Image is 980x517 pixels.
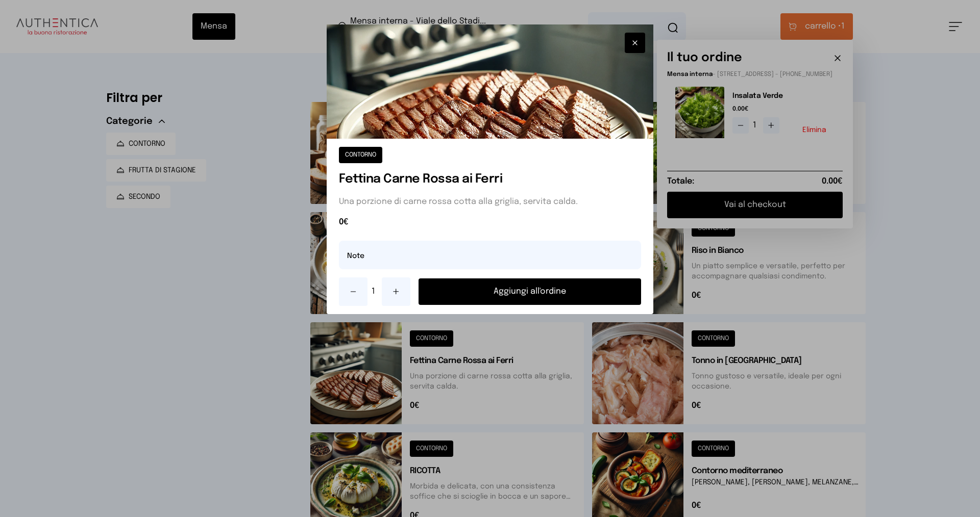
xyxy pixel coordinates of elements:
span: 0€ [339,216,641,228]
span: 1 [372,286,378,298]
h1: Fettina Carne Rossa ai Ferri [339,171,641,188]
p: Una porzione di carne rossa cotta alla griglia, servita calda. [339,196,641,208]
button: Aggiungi all'ordine [419,278,641,305]
button: CONTORNO [339,147,382,163]
img: Fettina Carne Rossa ai Ferri [327,24,653,139]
